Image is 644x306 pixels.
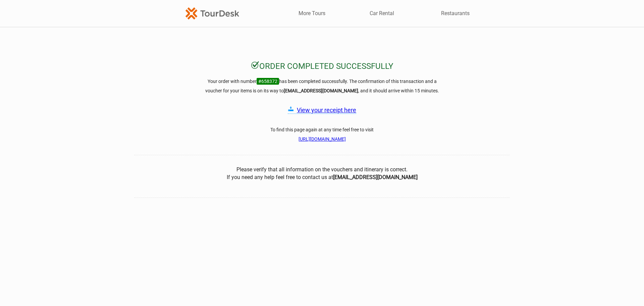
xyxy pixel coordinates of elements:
img: TourDesk-logo-td-orange-v1.png [185,7,239,19]
strong: [EMAIL_ADDRESS][DOMAIN_NAME] [284,88,358,93]
a: Car Rental [370,10,394,17]
a: More Tours [299,10,325,17]
h3: Your order with number has been completed successfully. The confirmation of this transaction and ... [201,77,443,95]
a: View your receipt here [297,106,356,114]
span: #658372 [257,78,279,85]
a: [URL][DOMAIN_NAME] [299,136,346,142]
center: Please verify that all information on the vouchers and itinerary is correct. If you need any help... [134,166,510,181]
b: [EMAIL_ADDRESS][DOMAIN_NAME] [333,174,418,180]
a: Restaurants [441,10,470,17]
h3: To find this page again at any time feel free to visit [201,125,443,144]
